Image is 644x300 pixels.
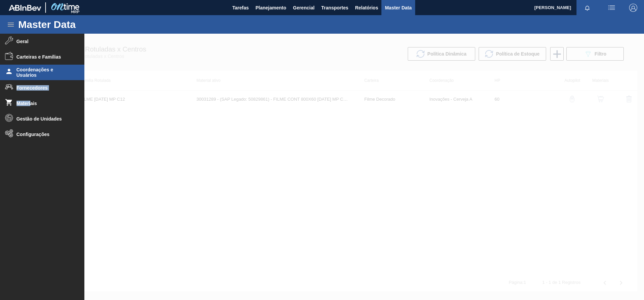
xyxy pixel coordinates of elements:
[576,3,598,12] button: Notificações
[17,54,72,60] span: Carteiras e Famílias
[385,4,411,12] span: Master Data
[293,4,315,12] span: Gerencial
[321,4,348,12] span: Transportes
[17,85,72,91] span: Fornecedores
[17,116,72,122] span: Gestão de Unidades
[9,5,41,11] img: TNhmsLtSVTkK8tSr43FrP2fwEKptu5GPRR3wAAAABJRU5ErkJggg==
[256,4,286,12] span: Planejamento
[17,132,72,137] span: Configurações
[608,4,616,12] img: userActions
[232,4,249,12] span: Tarefas
[629,4,637,12] img: Logout
[355,4,378,12] span: Relatórios
[18,21,138,28] h1: Master Data
[17,39,72,44] span: Geral
[17,67,72,78] span: Coordenações e Usuários
[17,101,72,106] span: Materiais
